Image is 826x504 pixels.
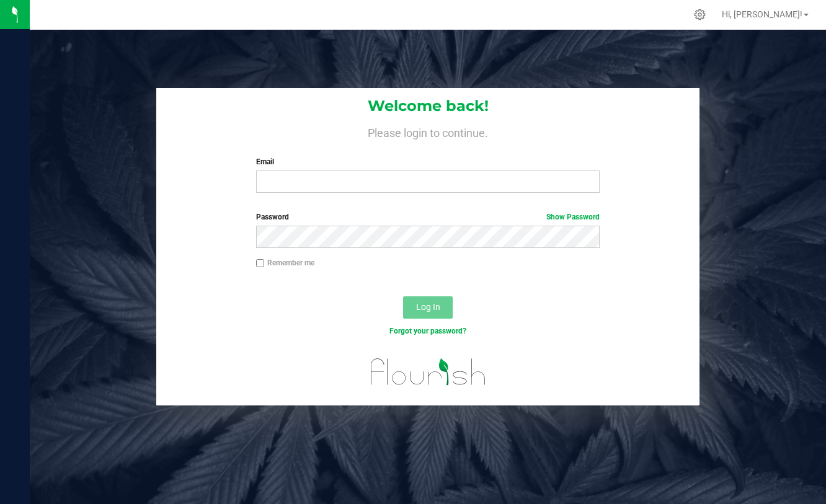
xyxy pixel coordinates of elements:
a: Show Password [546,213,600,221]
span: Hi, [PERSON_NAME]! [722,9,802,19]
input: Remember me [256,259,265,268]
span: Log In [416,302,440,312]
div: Manage settings [692,9,708,20]
img: flourish_logo.svg [360,350,496,394]
h4: Please login to continue. [156,124,699,139]
button: Log In [403,296,453,319]
h1: Welcome back! [156,98,699,114]
label: Remember me [256,257,314,268]
label: Email [256,156,600,167]
span: Password [256,213,289,221]
a: Forgot your password? [389,327,466,335]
